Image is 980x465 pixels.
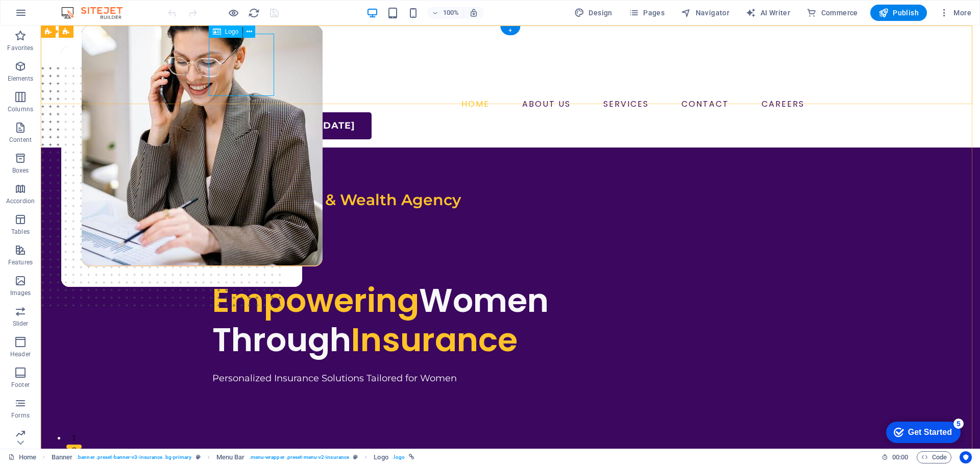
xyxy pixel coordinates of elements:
button: Design [570,5,617,21]
p: Favorites [7,44,33,52]
span: More [939,8,971,18]
span: Click to select. Double-click to edit [216,451,245,463]
p: Boxes [12,166,29,175]
span: Publish [878,8,919,18]
p: Footer [11,381,30,389]
button: Click here to leave preview mode and continue editing [227,7,239,19]
span: 00 00 [892,451,908,463]
p: Forms [11,411,30,420]
span: Logo [225,29,239,35]
button: Navigator [677,5,733,21]
button: Publish [870,5,927,21]
p: Content [9,136,32,144]
span: Pages [629,8,665,18]
p: Elements [8,75,34,83]
i: On resize automatically adjust zoom level to fit chosen device. [469,8,478,17]
span: Click to select. Double-click to edit [52,451,73,463]
button: Pages [625,5,669,21]
button: 100% [427,7,463,19]
nav: breadcrumb [52,451,415,463]
div: Design (Ctrl+Alt+Y) [570,5,617,21]
span: Code [921,451,947,463]
p: Slider [13,320,29,328]
button: Usercentrics [960,451,972,463]
p: Accordion [6,197,35,205]
p: Header [10,350,31,358]
i: Reload page [248,7,260,19]
button: Code [917,451,951,463]
p: Images [10,289,31,297]
div: 5 [76,2,86,12]
button: AI Writer [742,5,794,21]
i: This element is a customizable preset [353,454,358,460]
div: + [500,26,520,35]
h6: 100% [443,7,459,19]
p: Columns [8,105,33,113]
span: Navigator [681,8,729,18]
p: Features [8,258,33,266]
button: Commerce [802,5,862,21]
span: . menu-wrapper .preset-menu-v2-insurance [249,451,350,463]
img: Editor Logo [59,7,135,19]
span: Click to select. Double-click to edit [374,451,388,463]
div: Get Started 5 items remaining, 0% complete [8,5,83,27]
div: Get Started [30,11,74,20]
span: Commerce [806,8,858,18]
a: Click to cancel selection. Double-click to open Pages [8,451,36,463]
button: reload [248,7,260,19]
h6: Session time [881,451,909,463]
span: Design [574,8,612,18]
span: AI Writer [746,8,790,18]
p: Tables [11,228,30,236]
i: This element is linked [409,454,414,460]
button: More [935,5,975,21]
span: : [899,453,901,461]
span: . logo [393,451,405,463]
span: . banner .preset-banner-v3-insurance .bg-primary [77,451,191,463]
i: This element is a customizable preset [196,454,201,460]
